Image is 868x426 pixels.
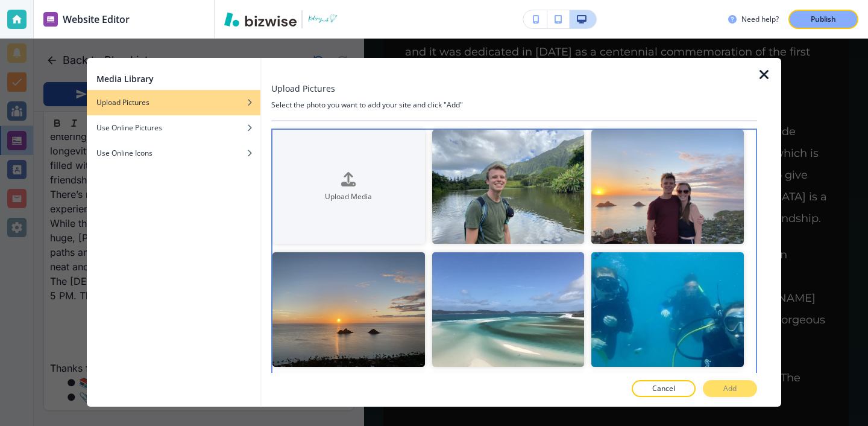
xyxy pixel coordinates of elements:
button: Use Online Icons [87,141,260,166]
h4: Upload Pictures [96,97,149,108]
button: Upload Pictures [87,90,260,115]
h4: Use Online Icons [96,148,153,159]
button: Publish [788,10,858,29]
button: Upload Media [272,130,425,244]
h4: Select the photo you want to add your site and click "Add" [271,100,757,110]
p: Cancel [652,383,675,394]
button: Cancel [632,380,696,397]
h4: Upload Media [272,191,425,202]
img: Bizwise Logo [224,12,297,27]
h3: Need help? [741,14,779,25]
p: Publish [811,14,836,25]
button: Use Online Pictures [87,115,260,141]
h2: Media Library [96,72,154,85]
img: editor icon [43,12,58,27]
img: Your Logo [307,13,340,25]
h4: Use Online Pictures [96,122,162,133]
h3: Upload Pictures [271,82,335,95]
h2: Website Editor [63,12,130,27]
